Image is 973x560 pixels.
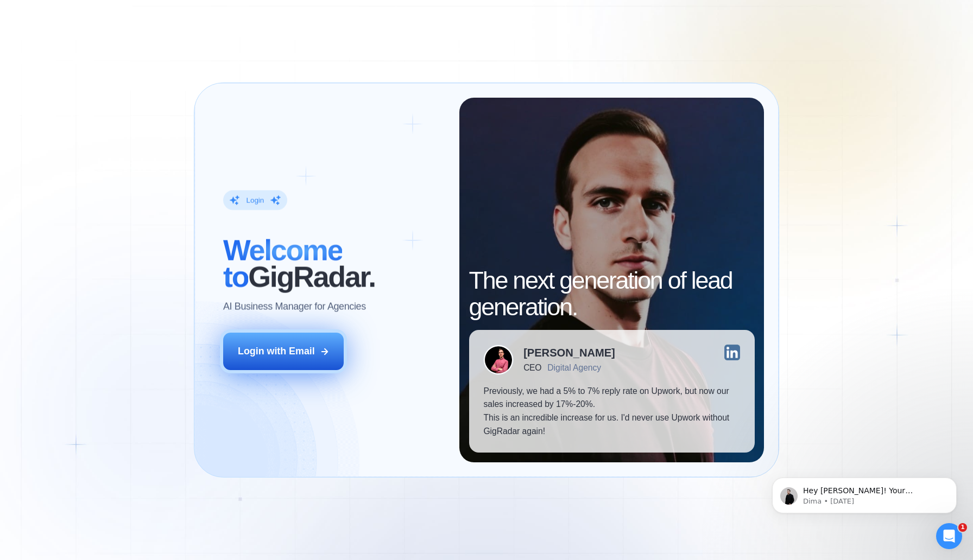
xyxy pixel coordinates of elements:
[547,363,601,373] div: Digital Agency
[483,385,740,438] p: Previously, we had a 5% to 7% reply rate on Upwork, but now our sales increased by 17%-20%. This ...
[223,333,344,370] button: Login with Email
[958,523,967,532] span: 1
[523,347,615,358] div: [PERSON_NAME]
[523,363,541,373] div: CEO
[469,267,755,321] h2: The next generation of lead generation.
[223,237,444,290] h2: ‍ GigRadar.
[247,195,264,205] div: Login
[936,523,962,549] iframe: Intercom live chat
[756,455,973,531] iframe: Intercom notifications message
[238,345,315,358] div: Login with Email
[223,233,342,292] span: Welcome to
[223,300,366,314] p: AI Business Manager for Agencies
